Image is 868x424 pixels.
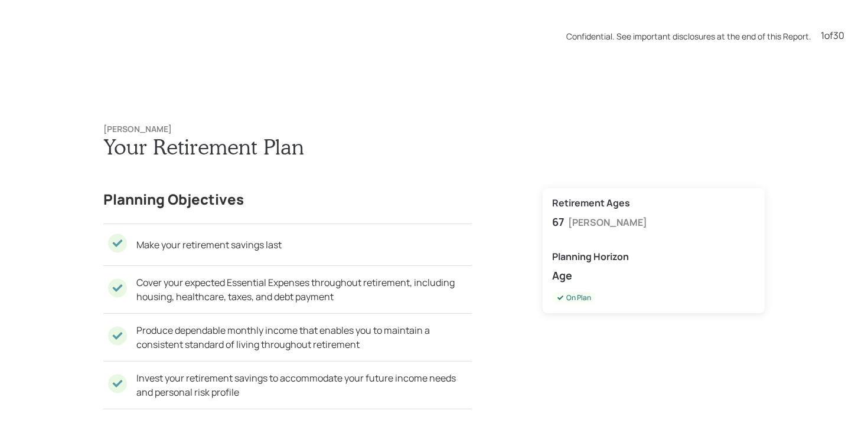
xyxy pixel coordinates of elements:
h6: [PERSON_NAME] [103,124,765,134]
div: 1 of 30 [821,28,844,42]
h3: Planning Objectives [103,188,472,211]
h5: Planning Horizon [552,251,755,262]
h5: [PERSON_NAME] [568,217,647,228]
p: Cover your expected Essential Expenses throughout retirement, including housing, healthcare, taxe... [136,275,472,304]
p: Produce dependable monthly income that enables you to maintain a consistent standard of living th... [136,323,472,351]
h1: Your Retirement Plan [103,134,765,159]
div: Confidential. See important disclosures at the end of this Report. [566,30,811,42]
p: Make your retirement savings last [136,238,282,252]
h4: Age [552,269,755,282]
p: Invest your retirement savings to accommodate your future income needs and personal risk profile [136,371,472,399]
h5: Retirement Ages [552,198,755,209]
h4: 67 [552,216,564,229]
div: On Plan [557,293,591,303]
